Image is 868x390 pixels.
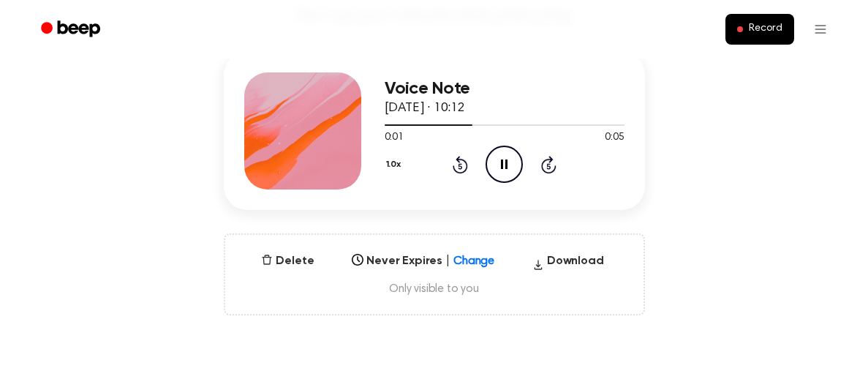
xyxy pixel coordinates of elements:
[385,152,407,177] button: 1.0x
[385,102,465,115] span: [DATE] · 10:12
[255,252,320,270] button: Delete
[385,130,404,146] span: 0:01
[527,252,610,276] button: Download
[803,12,838,47] button: Open menu
[605,130,624,146] span: 0:05
[243,282,626,296] span: Only visible to you
[725,14,793,45] button: Record
[385,79,624,99] h3: Voice Note
[749,23,782,36] span: Record
[31,15,113,44] a: Beep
